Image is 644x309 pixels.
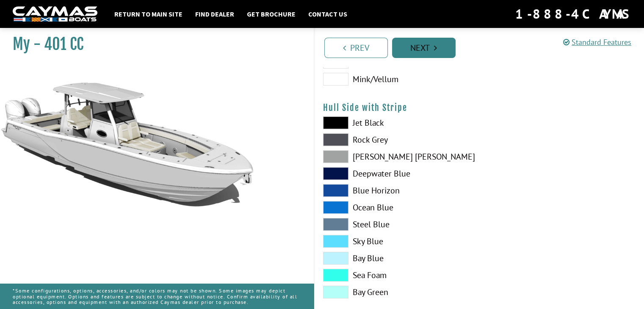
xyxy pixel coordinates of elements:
[13,35,293,54] h1: My - 401 CC
[324,38,388,58] a: Prev
[563,37,631,47] a: Standard Features
[304,8,351,19] a: Contact Us
[243,8,300,19] a: Get Brochure
[323,286,471,298] label: Bay Green
[323,252,471,265] label: Bay Blue
[323,184,471,197] label: Blue Horizon
[323,201,471,214] label: Ocean Blue
[323,235,471,248] label: Sky Blue
[13,6,97,22] img: white-logo-c9c8dbefe5ff5ceceb0f0178aa75bf4bb51f6bca0971e226c86eb53dfe498488.png
[13,284,301,309] p: *Some configurations, options, accessories, and/or colors may not be shown. Some images may depic...
[323,269,471,281] label: Sea Foam
[323,218,471,231] label: Steel Blue
[323,73,471,86] label: Mink/Vellum
[392,38,456,58] a: Next
[191,8,238,19] a: Find Dealer
[323,116,471,129] label: Jet Black
[515,5,631,23] div: 1-888-4CAYMAS
[323,150,471,163] label: [PERSON_NAME] [PERSON_NAME]
[323,102,636,113] h4: Hull Side with Stripe
[323,133,471,146] label: Rock Grey
[323,167,471,180] label: Deepwater Blue
[110,8,187,19] a: Return to main site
